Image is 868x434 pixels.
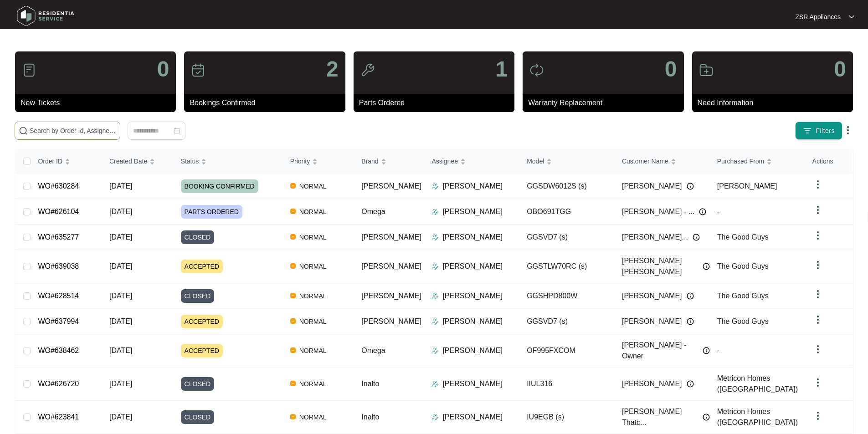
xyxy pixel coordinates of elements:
[361,182,421,190] span: [PERSON_NAME]
[519,283,615,309] td: GGSHPD800W
[431,380,439,388] img: Assigner Icon
[296,291,330,301] span: NORMAL
[495,58,508,80] p: 1
[693,234,700,241] img: Info icon
[296,232,330,243] span: NORMAL
[181,289,215,303] span: CLOSED
[622,181,682,192] span: [PERSON_NAME]
[812,179,823,190] img: dropdown arrow
[38,156,62,166] span: Order ID
[687,380,694,388] img: Info icon
[519,368,615,401] td: IIUL316
[296,181,330,192] span: NORMAL
[703,263,710,270] img: Info icon
[38,317,79,325] a: WO#637994
[290,183,296,189] img: Vercel Logo
[290,156,310,166] span: Priority
[157,58,169,80] p: 0
[181,205,242,219] span: PARTS ORDERED
[622,156,668,166] span: Customer Name
[717,208,719,215] span: -
[431,183,439,190] img: Assigner Icon
[38,347,79,354] a: WO#638462
[296,261,330,272] span: NORMAL
[527,156,544,166] span: Model
[109,156,147,166] span: Created Date
[296,345,330,356] span: NORMAL
[842,125,853,136] img: dropdown arrow
[622,232,688,243] span: [PERSON_NAME]...
[519,199,615,225] td: OBO691TGG
[290,318,296,324] img: Vercel Logo
[38,208,79,215] a: WO#626104
[360,63,375,77] img: icon
[31,149,102,174] th: Order ID
[431,347,439,354] img: Assigner Icon
[181,410,215,424] span: CLOSED
[361,317,421,325] span: [PERSON_NAME]
[290,381,296,386] img: Vercel Logo
[431,156,458,166] span: Assignee
[442,291,503,301] p: [PERSON_NAME]
[181,315,223,328] span: ACCEPTED
[803,126,812,135] img: filter icon
[717,292,769,300] span: The Good Guys
[519,225,615,250] td: GGSVD7 (s)
[442,181,503,192] p: [PERSON_NAME]
[528,97,683,108] p: Warranty Replacement
[361,156,378,166] span: Brand
[717,317,769,325] span: The Good Guys
[717,156,764,166] span: Purchased From
[174,149,283,174] th: Status
[622,255,698,277] span: [PERSON_NAME] [PERSON_NAME]
[14,2,77,30] img: residentia service logo
[109,233,132,241] span: [DATE]
[181,156,199,166] span: Status
[442,261,503,272] p: [PERSON_NAME]
[710,149,805,174] th: Purchased From
[442,412,503,423] p: [PERSON_NAME]
[296,378,330,389] span: NORMAL
[717,347,719,354] span: -
[717,233,769,241] span: The Good Guys
[38,292,79,300] a: WO#628514
[109,317,132,325] span: [DATE]
[359,97,514,108] p: Parts Ordered
[687,292,694,300] img: Info icon
[109,413,132,421] span: [DATE]
[181,179,258,193] span: BOOKING CONFIRMED
[812,289,823,300] img: dropdown arrow
[30,126,116,136] input: Search by Order Id, Assignee Name, Customer Name, Brand and Model
[38,262,79,270] a: WO#639038
[109,292,132,300] span: [DATE]
[296,412,330,423] span: NORMAL
[431,318,439,325] img: Assigner Icon
[181,344,223,357] span: ACCEPTED
[361,208,385,215] span: Omega
[812,344,823,355] img: dropdown arrow
[431,234,439,241] img: Assigner Icon
[109,380,132,388] span: [DATE]
[109,182,132,190] span: [DATE]
[699,63,714,77] img: icon
[38,182,79,190] a: WO#630284
[622,316,682,327] span: [PERSON_NAME]
[442,345,503,356] p: [PERSON_NAME]
[519,250,615,283] td: GGSTLW70RC (s)
[717,182,777,190] span: [PERSON_NAME]
[622,291,682,301] span: [PERSON_NAME]
[38,413,79,421] a: WO#623841
[812,314,823,325] img: dropdown arrow
[442,232,503,243] p: [PERSON_NAME]
[190,97,345,108] p: Bookings Confirmed
[519,174,615,199] td: GGSDW6012S (s)
[21,97,176,108] p: New Tickets
[181,260,223,273] span: ACCEPTED
[283,149,354,174] th: Priority
[717,408,798,426] span: Metricon Homes ([GEOGRAPHIC_DATA])
[354,149,424,174] th: Brand
[717,374,798,393] span: Metricon Homes ([GEOGRAPHIC_DATA])
[424,149,519,174] th: Assignee
[812,377,823,388] img: dropdown arrow
[687,183,694,190] img: Info icon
